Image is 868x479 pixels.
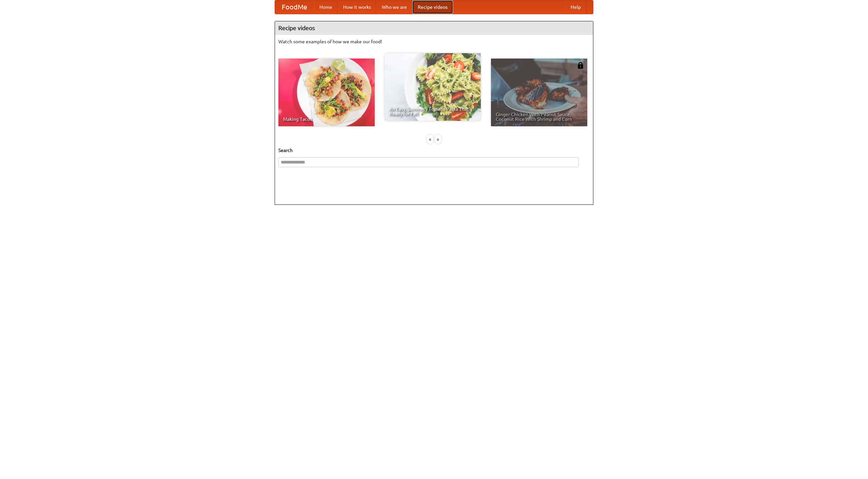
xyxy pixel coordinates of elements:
a: Making Tacos [278,59,375,126]
a: An Easy, Summery Tomato Pasta That's Ready for Fall [384,53,481,121]
div: « [427,135,433,144]
a: Home [314,0,338,14]
a: FoodMe [275,0,314,14]
img: 483408.png [577,62,584,69]
a: Who we are [376,0,412,14]
h4: Recipe videos [275,21,593,35]
span: Making Tacos [283,117,370,122]
a: Help [565,0,586,14]
span: An Easy, Summery Tomato Pasta That's Ready for Fall [389,107,476,116]
a: Recipe videos [412,0,453,14]
h5: Search [278,147,590,154]
p: Watch some examples of how we make our food! [278,38,590,45]
div: » [435,135,441,144]
a: How it works [338,0,376,14]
